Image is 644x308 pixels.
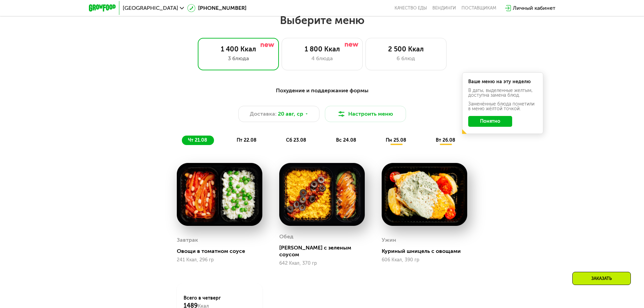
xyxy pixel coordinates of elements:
span: вт 26.08 [436,137,455,143]
a: Вендинги [432,5,456,11]
span: пн 25.08 [386,137,406,143]
div: В даты, выделенные желтым, доступна замена блюд. [468,88,537,98]
div: поставщикам [461,5,496,11]
div: 241 Ккал, 296 гр [177,257,262,263]
div: Ужин [382,235,396,245]
div: Личный кабинет [513,4,555,12]
a: Качество еды [395,5,427,11]
div: Завтрак [177,235,198,245]
div: 2 500 Ккал [373,45,439,53]
span: Доставка: [250,110,277,118]
div: Заказать [572,272,631,285]
div: 606 Ккал, 390 гр [382,257,467,263]
div: 1 400 Ккал [205,45,272,53]
span: чт 21.08 [188,137,207,143]
div: 3 блюда [205,54,272,63]
h2: Выберите меню [22,14,622,27]
span: 20 авг, ср [278,110,303,118]
span: [GEOGRAPHIC_DATA] [123,5,178,11]
div: Похудение и поддержание формы [122,87,522,95]
span: вс 24.08 [336,137,356,143]
div: Ваше меню на эту неделю [468,79,537,84]
button: Настроить меню [325,106,406,122]
div: Овощи в томатном соусе [177,248,268,255]
span: пт 22.08 [237,137,257,143]
div: Заменённые блюда пометили в меню жёлтой точкой. [468,102,537,111]
div: 4 блюда [289,54,356,63]
button: Понятно [468,116,512,127]
div: [PERSON_NAME] с зеленым соусом [279,244,370,258]
div: 1 800 Ккал [289,45,356,53]
a: [PHONE_NUMBER] [187,4,246,12]
div: Куриный шницель с овощами [382,248,473,255]
div: Обед [279,232,293,242]
span: сб 23.08 [286,137,306,143]
div: 642 Ккал, 370 гр [279,261,365,266]
div: 6 блюд [373,54,439,63]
